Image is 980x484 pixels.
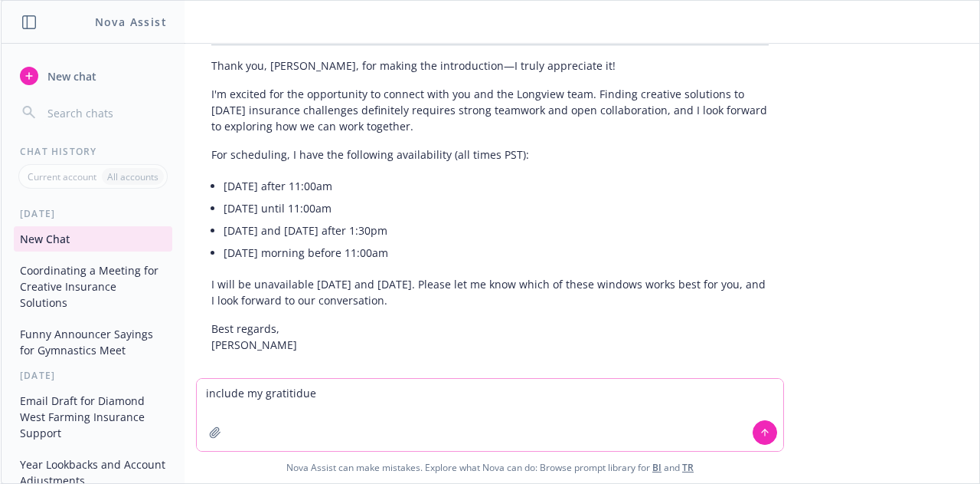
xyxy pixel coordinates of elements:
div: [DATE] [2,207,185,220]
button: Funny Announcer Sayings for Gymnastics Meet [14,321,172,363]
a: TR [682,461,694,474]
li: [DATE] and [DATE] after 1:30pm [224,219,769,242]
button: Coordinating a Meeting for Creative Insurance Solutions [14,258,172,315]
li: [DATE] after 11:00am [224,175,769,197]
button: New chat [14,62,172,90]
li: [DATE] until 11:00am [224,197,769,219]
li: [DATE] morning before 11:00am [224,242,769,264]
p: All accounts [107,170,158,183]
textarea: include my gratitidu [197,379,783,451]
span: New chat [44,68,96,84]
a: BI [652,461,661,474]
span: Nova Assist can make mistakes. Explore what Nova can do: Browse prompt library for and [7,452,973,483]
p: I'm excited for the opportunity to connect with you and the Longview team. Finding creative solut... [211,86,769,134]
div: Chat History [2,145,185,158]
div: [DATE] [2,369,185,382]
p: Best regards, [PERSON_NAME] [211,321,769,353]
button: Email Draft for Diamond West Farming Insurance Support [14,388,172,446]
p: For scheduling, I have the following availability (all times PST): [211,147,769,163]
p: Thank you, [PERSON_NAME], for making the introduction—I truly appreciate it! [211,58,769,74]
button: New Chat [14,226,172,252]
h1: Nova Assist [95,14,167,30]
p: Current account [28,170,96,183]
p: I will be unavailable [DATE] and [DATE]. Please let me know which of these windows works best for... [211,276,769,308]
input: Search chats [44,102,166,123]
